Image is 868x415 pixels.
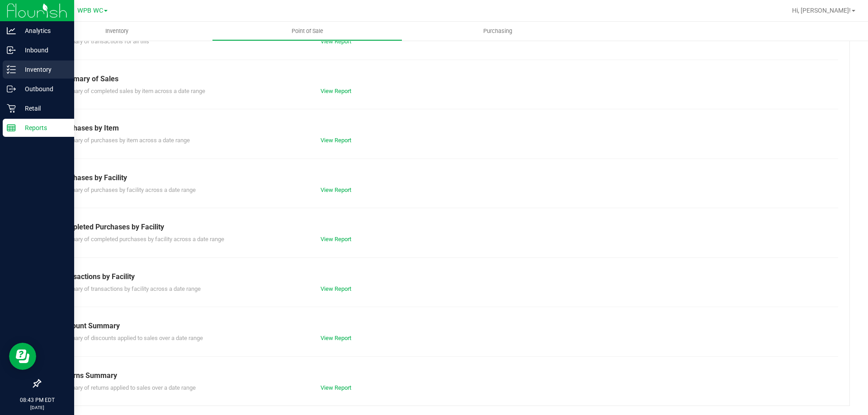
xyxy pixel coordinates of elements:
[321,137,351,144] a: View Report
[16,103,70,114] p: Retail
[16,64,70,75] p: Inventory
[402,22,593,41] a: Purchasing
[7,65,16,74] inline-svg: Inventory
[7,26,16,35] inline-svg: Analytics
[792,7,851,14] span: Hi, [PERSON_NAME]!
[212,22,402,41] a: Point of Sale
[58,74,831,84] div: Summary of Sales
[16,84,70,94] p: Outbound
[58,335,203,341] span: Summary of discounts applied to sales over a date range
[279,27,335,35] span: Point of Sale
[93,27,141,35] span: Inventory
[321,236,351,242] a: View Report
[77,7,103,14] span: WPB WC
[58,321,831,331] div: Discount Summary
[58,38,149,45] span: Summary of transactions for all tills
[16,45,70,56] p: Inbound
[471,27,524,35] span: Purchasing
[321,187,351,193] a: View Report
[9,343,36,370] iframe: Resource center
[58,236,224,242] span: Summary of completed purchases by facility across a date range
[58,384,196,391] span: Summary of returns applied to sales over a date range
[58,173,831,183] div: Purchases by Facility
[58,137,190,144] span: Summary of purchases by item across a date range
[58,222,831,233] div: Completed Purchases by Facility
[7,84,16,93] inline-svg: Outbound
[321,384,351,391] a: View Report
[58,271,831,282] div: Transactions by Facility
[321,38,351,45] a: View Report
[16,25,70,36] p: Analytics
[16,122,70,133] p: Reports
[321,88,351,94] a: View Report
[7,46,16,55] inline-svg: Inbound
[58,123,831,134] div: Purchases by Item
[7,123,16,132] inline-svg: Reports
[321,285,351,292] a: View Report
[22,22,212,41] a: Inventory
[58,370,831,381] div: Returns Summary
[58,88,205,94] span: Summary of completed sales by item across a date range
[4,404,70,411] p: [DATE]
[7,104,16,113] inline-svg: Retail
[321,335,351,341] a: View Report
[58,187,196,193] span: Summary of purchases by facility across a date range
[4,396,70,404] p: 08:43 PM EDT
[58,285,201,292] span: Summary of transactions by facility across a date range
